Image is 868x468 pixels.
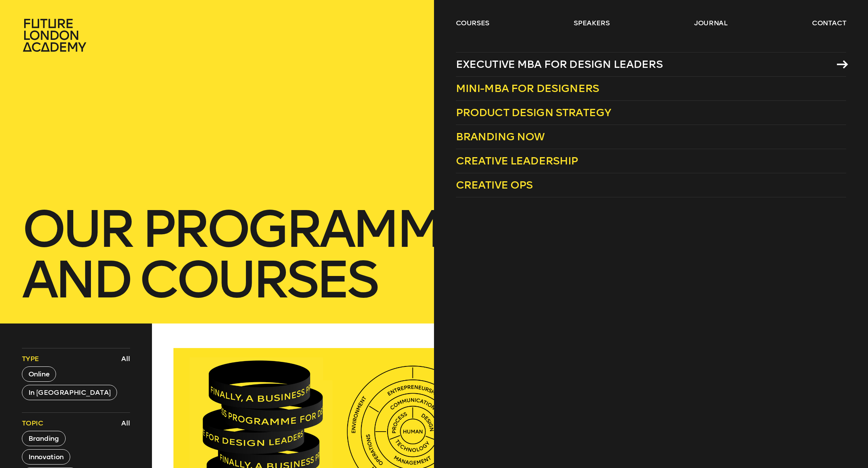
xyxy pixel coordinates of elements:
span: Creative Leadership [456,154,578,167]
span: Branding Now [456,130,545,143]
a: Branding Now [456,125,847,149]
a: Mini-MBA for Designers [456,77,847,101]
a: Creative Leadership [456,149,847,173]
a: contact [812,18,847,28]
a: Product Design Strategy [456,101,847,125]
span: Product Design Strategy [456,106,611,119]
a: journal [694,18,728,28]
span: Mini-MBA for Designers [456,82,599,95]
a: Creative Ops [456,173,847,197]
a: courses [456,18,490,28]
a: speakers [574,18,609,28]
span: Executive MBA for Design Leaders [456,58,663,71]
a: Executive MBA for Design Leaders [456,52,847,77]
span: Creative Ops [456,179,533,191]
